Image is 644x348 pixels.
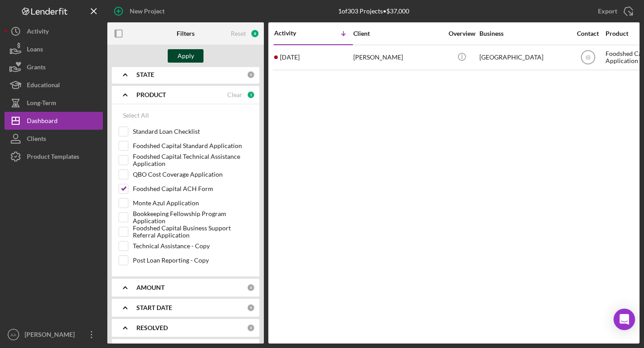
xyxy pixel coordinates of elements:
[133,199,253,208] label: Monte Azul Application
[250,29,259,38] div: 8
[479,46,569,69] div: [GEOGRAPHIC_DATA]
[571,30,605,37] div: Contact
[4,40,103,58] button: Loans
[614,309,635,330] div: Open Intercom Messenger
[445,30,479,37] div: Overview
[177,30,195,37] b: Filters
[247,324,255,332] div: 0
[338,8,409,15] div: 1 of 303 Projects • $37,000
[133,127,253,136] label: Standard Loan Checklist
[4,130,103,148] button: Clients
[136,71,154,78] b: STATE
[133,213,253,222] label: Bookkeeping Fellowship Program Application
[168,49,203,63] button: Apply
[27,94,56,114] div: Long-Term
[27,58,46,78] div: Grants
[353,46,443,69] div: [PERSON_NAME]
[589,2,640,20] button: Export
[27,40,43,60] div: Loans
[247,304,255,312] div: 0
[247,71,255,79] div: 0
[4,112,103,130] button: Dashboard
[133,184,253,193] label: Foodshed Capital ACH Form
[133,156,253,165] label: Foodshed Capital Technical Assistance Application
[136,284,165,291] b: AMOUNT
[136,324,168,331] b: RESOLVED
[274,30,314,37] div: Activity
[27,148,79,168] div: Product Templates
[27,76,60,96] div: Educational
[133,141,253,150] label: Foodshed Capital Standard Application
[178,49,194,63] div: Apply
[585,55,590,61] text: IB
[598,2,617,20] div: Export
[107,2,174,20] button: New Project
[27,130,46,150] div: Clients
[4,326,103,344] button: AA[PERSON_NAME]
[133,242,253,250] label: Technical Assistance - Copy
[247,284,255,292] div: 0
[136,91,166,98] b: PRODUCT
[136,304,172,311] b: START DATE
[133,170,253,179] label: QBO Cost Coverage Application
[130,2,165,20] div: New Project
[133,256,253,265] label: Post Loan Reporting - Copy
[247,91,255,99] div: 1
[479,30,569,37] div: Business
[227,91,242,98] div: Clear
[280,54,300,61] time: 2025-07-29 12:52
[119,106,153,124] button: Select All
[22,326,80,346] div: [PERSON_NAME]
[4,22,103,40] button: Activity
[27,22,49,42] div: Activity
[133,227,253,236] label: Foodshed Capital Business Support Referral Application
[353,30,443,37] div: Client
[27,112,58,132] div: Dashboard
[123,106,149,124] div: Select All
[4,58,103,76] button: Grants
[11,332,17,337] text: AA
[4,94,103,112] button: Long-Term
[4,148,103,166] button: Product Templates
[231,30,246,37] div: Reset
[4,76,103,94] button: Educational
